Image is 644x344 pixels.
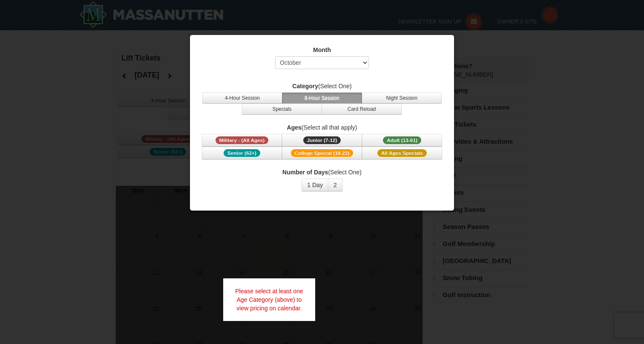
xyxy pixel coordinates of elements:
[313,46,331,53] strong: Month
[291,149,354,157] span: College Special (18-22)
[202,93,282,104] button: 4-Hour Session
[282,93,362,104] button: 8-Hour Session
[242,104,322,115] button: Specials
[224,149,260,157] span: Senior (62+)
[202,134,282,147] button: Military - (All Ages)
[322,104,402,115] button: Card Reload
[362,93,442,104] button: Night Session
[201,123,443,132] label: (Select all that apply)
[201,82,443,90] label: (Select One)
[302,179,328,191] button: 1 Day
[362,147,442,159] button: All Ages Specials
[383,136,421,144] span: Adult (13-61)
[287,124,302,131] strong: Ages
[328,179,342,191] button: 2
[282,147,362,159] button: College Special (18-22)
[216,136,269,144] span: Military - (All Ages)
[292,83,318,90] strong: Category
[282,169,328,176] strong: Number of Days
[377,149,427,157] span: All Ages Specials
[303,136,341,144] span: Junior (7-12)
[223,278,315,321] div: Please select at least one Age Category (above) to view pricing on calendar.
[362,134,442,147] button: Adult (13-61)
[201,168,443,176] label: (Select One)
[282,134,362,147] button: Junior (7-12)
[202,147,282,159] button: Senior (62+)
